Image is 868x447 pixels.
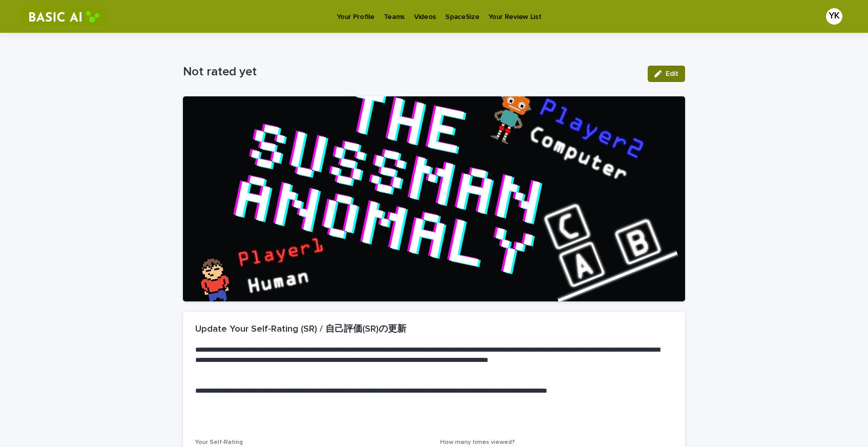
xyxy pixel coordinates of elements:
span: How many times viewed? [440,439,515,445]
button: Edit [648,66,685,82]
img: RtIB8pj2QQiOZo6waziI [20,6,108,27]
span: Your Self-Rating [195,439,243,445]
span: Edit [666,70,678,77]
h2: Update Your Self-Rating (SR) / 自己評価(SR)の更新 [195,324,406,335]
p: Not rated yet [183,65,639,79]
div: YK [826,8,842,25]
